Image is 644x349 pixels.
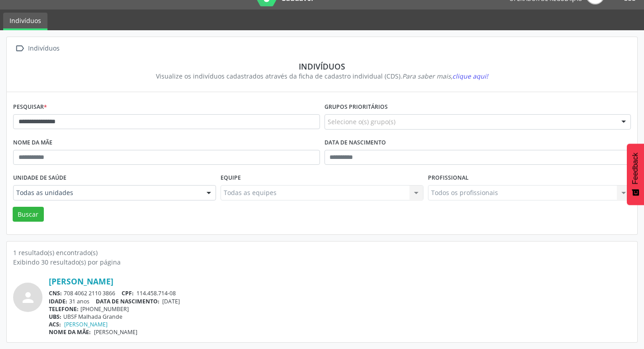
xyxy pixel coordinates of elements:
[13,257,631,267] div: Exibindo 30 resultado(s) por página
[16,188,197,197] span: Todas as unidades
[96,298,160,305] span: DATA DE NASCIMENTO:
[162,298,180,305] span: [DATE]
[13,42,61,55] a:  Indivíduos
[402,72,488,80] i: Para saber mais,
[26,42,61,55] div: Indivíduos
[49,289,62,297] span: CNS:
[13,42,26,55] i: 
[49,305,79,313] span: TELEFONE:
[631,153,639,184] span: Feedback
[20,289,36,306] i: person
[49,328,91,336] span: NOME DA MÃE:
[13,171,66,185] label: Unidade de saúde
[49,313,631,321] div: UBSF Malhada Grande
[49,289,631,297] div: 708 4062 2110 3866
[19,71,625,81] div: Visualize os indivíduos cadastrados através da ficha de cadastro individual (CDS).
[49,298,67,305] span: IDADE:
[49,313,61,321] span: UBS:
[49,321,61,328] span: ACS:
[328,117,395,126] span: Selecione o(s) grupo(s)
[94,328,137,336] span: [PERSON_NAME]
[324,136,386,150] label: Data de nascimento
[19,61,625,71] div: Indivíduos
[324,100,388,114] label: Grupos prioritários
[452,72,488,80] span: clique aqui!
[13,136,52,150] label: Nome da mãe
[49,305,631,313] div: [PHONE_NUMBER]
[627,144,644,205] button: Feedback - Mostrar pesquisa
[13,207,44,222] button: Buscar
[64,321,108,328] a: [PERSON_NAME]
[13,248,631,257] div: 1 resultado(s) encontrado(s)
[122,289,134,297] span: CPF:
[13,100,47,114] label: Pesquisar
[428,171,469,185] label: Profissional
[221,171,241,185] label: Equipe
[3,13,47,30] a: Indivíduos
[49,276,113,286] a: [PERSON_NAME]
[136,289,176,297] span: 114.458.714-08
[49,298,631,305] div: 31 anos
